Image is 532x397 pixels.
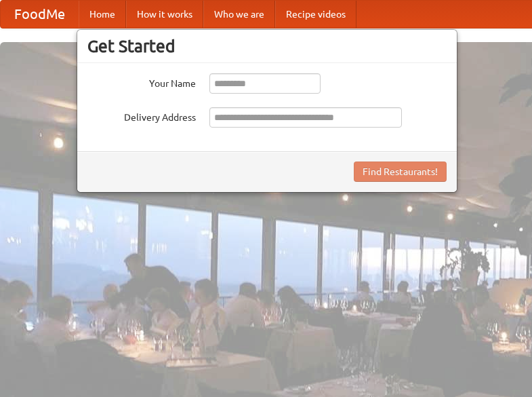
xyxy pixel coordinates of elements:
[87,107,196,124] label: Delivery Address
[203,1,275,28] a: Who we are
[79,1,126,28] a: Home
[126,1,203,28] a: How it works
[275,1,356,28] a: Recipe videos
[87,36,447,56] h3: Get Started
[1,1,79,28] a: FoodMe
[354,162,447,182] button: Find Restaurants!
[87,73,196,90] label: Your Name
